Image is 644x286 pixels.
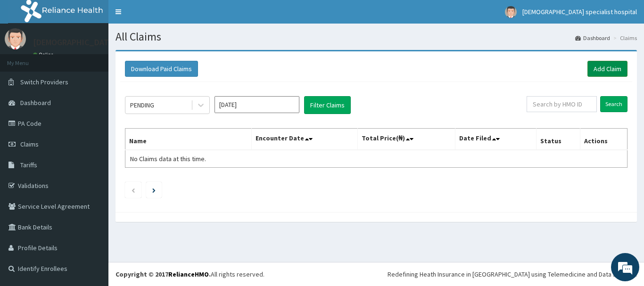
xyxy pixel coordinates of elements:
[20,78,68,86] span: Switch Providers
[33,38,186,47] p: [DEMOGRAPHIC_DATA] specialist hospital
[125,61,198,77] button: Download Paid Claims
[587,61,627,77] a: Add Claim
[20,161,37,169] span: Tariffs
[388,270,637,279] div: Redefining Heath Insurance in [GEOGRAPHIC_DATA] using Telemedicine and Data Science!
[215,96,299,113] input: Select Month and Year
[537,129,580,150] th: Status
[108,262,644,286] footer: All rights reserved.
[252,129,357,150] th: Encounter Date
[5,28,26,49] img: User Image
[600,96,627,112] input: Search
[152,186,156,194] a: Next page
[116,270,211,278] strong: Copyright © 2017 .
[131,186,135,194] a: Previous page
[20,140,39,148] span: Claims
[357,129,455,150] th: Total Price(₦)
[580,129,627,150] th: Actions
[20,98,51,107] span: Dashboard
[611,34,637,42] li: Claims
[33,51,56,58] a: Online
[522,8,637,16] span: [DEMOGRAPHIC_DATA] specialist hospital
[130,155,206,163] span: No Claims data at this time.
[304,96,351,114] button: Filter Claims
[527,96,597,112] input: Search by HMO ID
[575,34,610,42] a: Dashboard
[455,129,537,150] th: Date Filed
[168,270,209,278] a: RelianceHMO
[130,100,154,110] div: PENDING
[505,6,517,18] img: User Image
[125,129,252,150] th: Name
[116,31,637,43] h1: All Claims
